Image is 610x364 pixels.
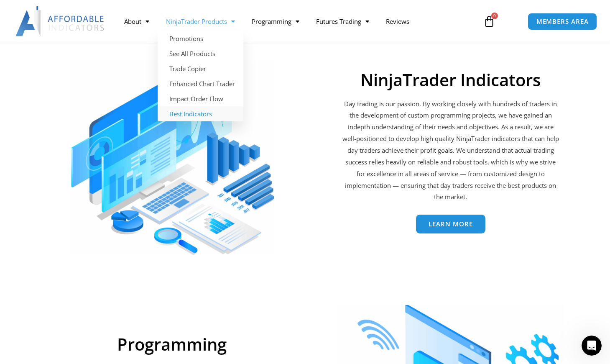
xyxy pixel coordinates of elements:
[116,12,158,31] a: About
[491,13,498,19] span: 0
[582,336,602,356] iframe: Intercom live chat
[158,91,243,106] a: Impact Order Flow
[429,221,473,227] span: Learn More
[116,12,476,31] nav: Menu
[158,46,243,61] a: See All Products
[63,334,281,354] h2: Programming
[158,31,243,121] ul: NinjaTrader Products
[341,98,560,203] p: Day trading is our passion. By working closely with hundreds of traders in the development of cus...
[158,31,243,46] a: Promotions
[158,12,243,31] a: NinjaTrader Products
[341,70,560,90] h2: NinjaTrader Indicators
[158,76,243,91] a: Enhanced Chart Trader
[71,61,274,255] img: ProductsSection 1 scaled | Affordable Indicators – NinjaTrader
[471,9,508,33] a: 0
[243,12,308,31] a: Programming
[158,106,243,121] a: Best Indicators
[528,13,597,30] a: MEMBERS AREA
[378,12,418,31] a: Reviews
[15,6,105,36] img: LogoAI | Affordable Indicators – NinjaTrader
[308,12,378,31] a: Futures Trading
[158,61,243,76] a: Trade Copier
[536,18,589,25] span: MEMBERS AREA
[416,215,485,233] a: Learn More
